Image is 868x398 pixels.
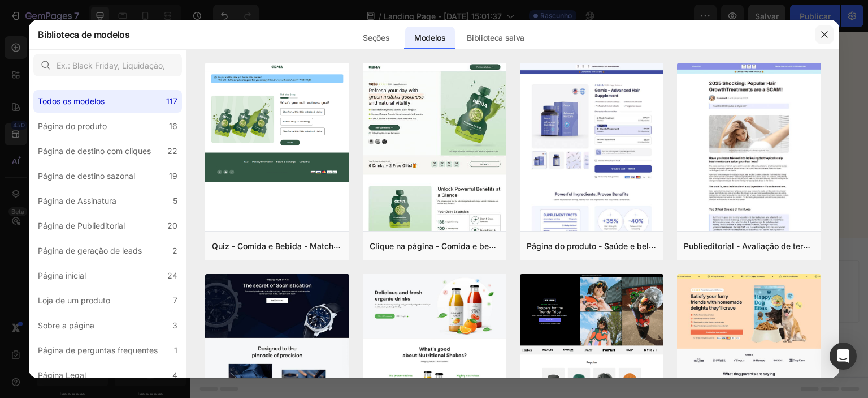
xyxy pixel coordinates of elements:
[205,63,349,182] img: quiz-1.png
[33,54,182,76] input: Ex.: Black Friday, Liquidação, etc.
[38,271,86,280] font: Página inicial
[172,246,177,255] font: 2
[38,345,158,355] font: Página de perguntas frequentes
[38,29,129,40] font: Biblioteca de modelos
[38,171,135,181] font: Página de destino sazonal
[370,240,583,251] font: Clique na página - Comida e bebida - Matcha Glow Shot
[467,33,524,42] font: Biblioteca salva
[306,248,366,260] div: Generate layout
[38,196,116,206] font: Página de Assinatura
[527,240,743,251] font: Página do produto - Saúde e beleza - Suplemento capilar
[38,296,110,305] font: Loja de um produto
[169,121,177,131] font: 16
[38,121,107,131] font: Página do produto
[38,146,151,156] font: Página de destino com cliques
[212,262,289,272] span: inspired by CRO experts
[38,96,105,106] font: Todos os modelos
[166,96,177,106] font: 117
[169,171,177,181] font: 19
[218,248,286,260] div: Choose templates
[167,271,177,280] font: 24
[313,222,366,234] span: Add section
[830,343,857,370] div: Abra o Intercom Messenger
[172,370,177,380] font: 4
[380,262,465,272] span: then drag & drop elements
[212,240,379,251] font: Quiz - Comida e Bebida - Matcha Glow Shot
[174,345,177,355] font: 1
[20,108,173,122] strong: Em quanto tempo eu recebo?
[305,262,365,272] span: from URL or image
[389,248,458,260] div: Add blank section
[38,370,86,380] font: Página Legal
[38,221,125,230] font: Página de Publieditorial
[38,320,94,330] font: Sobre a página
[38,246,142,255] font: Página de geração de leads
[172,320,177,330] font: 3
[173,196,177,206] font: 5
[167,221,177,230] font: 20
[236,139,443,155] span: QUERO MINHA CAMISA UV COM INICIAL !
[363,33,389,42] font: Seções
[167,146,177,156] font: 22
[20,41,255,74] strong: Preciso de cupom para ganhar o desconto e o brinde?
[414,33,446,42] font: Modelos
[173,296,177,305] font: 7
[198,135,480,161] a: QUERO MINHA CAMISA UV COM INICIAL !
